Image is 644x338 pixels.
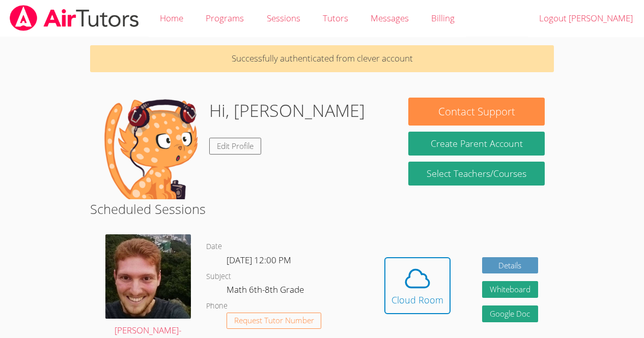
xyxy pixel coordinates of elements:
[209,138,261,155] a: Edit Profile
[206,240,222,253] dt: Date
[482,257,538,274] a: Details
[209,98,365,124] h1: Hi, [PERSON_NAME]
[384,257,451,314] button: Cloud Room
[371,12,409,24] span: Messages
[227,283,306,300] dd: Math 6th-8th Grade
[482,281,538,298] button: Whiteboard
[206,300,228,313] dt: Phone
[408,98,544,126] button: Contact Support
[90,45,554,72] p: Successfully authenticated from clever account
[482,305,538,322] a: Google Doc
[227,254,291,266] span: [DATE] 12:00 PM
[234,317,314,324] span: Request Tutor Number
[391,293,443,307] div: Cloud Room
[90,199,554,219] h2: Scheduled Sessions
[408,162,544,186] a: Select Teachers/Courses
[227,313,322,329] button: Request Tutor Number
[206,270,231,283] dt: Subject
[99,98,201,199] img: default.png
[105,234,191,318] img: avatar.png
[9,5,140,31] img: airtutors_banner-c4298cdbf04f3fff15de1276eac7730deb9818008684d7c2e4769d2f7ddbe033.png
[408,132,544,156] button: Create Parent Account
